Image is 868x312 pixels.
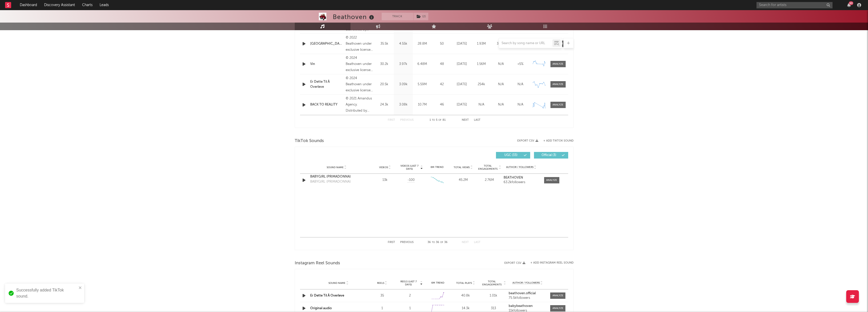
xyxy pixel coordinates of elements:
div: 3.09k [395,82,412,87]
div: 2.76M [477,178,501,183]
button: Export CSV [504,262,525,265]
a: Er Dette Til Å Overleve [310,294,344,297]
div: [DATE] [453,102,470,107]
div: 13k [373,178,397,183]
div: 2 [397,293,423,298]
button: Previous [400,241,414,244]
span: TikTok Sounds [295,138,324,144]
div: 1.01k [481,293,506,298]
div: N/A [512,102,529,107]
div: 6.48M [414,62,431,67]
div: 46 [433,102,451,107]
a: Vin [310,62,343,67]
input: Search for artists [756,2,833,8]
strong: babybeathoven [509,304,533,308]
div: © 2021 Amandus Agency. Distributed by ADA Nordic - A Division of Warner Music Group [346,96,373,114]
div: © 2024 Beathoven under exclusive license to Warner Music Norway AS [346,75,373,94]
div: 40.8k [453,293,478,298]
div: 36 36 36 [424,239,452,246]
div: 35 [370,293,395,298]
strong: BEATHOVEN [504,176,523,179]
div: 30.2k [376,62,393,67]
div: 42 [433,82,451,87]
div: N/A [512,82,529,87]
div: 1 [370,306,395,311]
div: 1 [397,306,423,311]
span: -100 [408,178,415,183]
div: [DATE] [453,62,470,67]
div: N/A [473,102,490,107]
button: UGC(33) [496,152,530,159]
input: Search by song name or URL [499,41,552,45]
button: Export CSV [517,139,538,142]
span: UGC ( 33 ) [499,154,523,157]
a: BABYGIRL (PRIMADONNA) [310,174,363,179]
div: 48 [433,62,451,67]
div: BABYGIRL (PRIMADONNA) [310,179,351,184]
a: BEATHOVEN [504,176,539,180]
button: Next [462,241,469,244]
button: Next [462,119,469,122]
div: 24.3k [376,102,393,107]
span: Reels [377,282,384,285]
div: © 2024 Beathoven under exclusive license to Warner Music Norway AS [346,55,373,73]
button: Official(3) [534,152,568,159]
a: babybeathoven [509,304,547,308]
div: 63.2k followers [504,181,539,184]
span: Videos (last 7 days) [399,164,420,170]
span: Total Plays [456,282,472,285]
div: 75.5k followers [509,296,547,300]
span: Author / Followers [506,166,533,169]
button: close [79,286,82,290]
div: 254k [473,82,490,87]
a: Original audio [310,307,332,310]
div: N/A [492,102,509,107]
span: of [440,241,443,244]
div: Successfully added TikTok sound. [16,287,77,299]
strong: beathoven.official [509,292,536,295]
span: Instagram Reel Sounds [295,260,340,266]
span: to [432,241,435,244]
button: Previous [400,119,414,122]
button: + Add TikTok Sound [538,140,574,142]
div: 3.08k [395,102,412,107]
div: 90 [849,1,853,5]
span: Total Engagements [481,280,503,286]
button: (2) [414,13,428,20]
div: 1.56M [473,62,490,67]
div: 1 5 81 [424,117,452,123]
span: Sound Name [327,166,344,169]
div: Er Dette Til Å Overleve [310,79,343,89]
div: 3.97k [395,62,412,67]
div: Beathoven [333,13,375,21]
span: Author / Followers [512,281,540,285]
button: First [388,119,395,122]
span: Total Views [454,166,470,169]
a: BACK TO REALITY [310,102,343,107]
div: 20.5k [376,82,393,87]
div: © 2022 Beathoven under exclusive license to Warner Music Norway AS [346,35,373,53]
button: + Add TikTok Sound [543,140,574,142]
div: <5% [512,62,529,67]
button: First [388,241,395,244]
button: Track [382,13,413,20]
div: 6M Trend [425,281,451,285]
div: 5.59M [414,82,431,87]
span: Reels (last 7 days) [397,280,420,286]
span: ( 2 ) [413,13,429,20]
span: Sound Name [328,282,345,285]
span: Official ( 3 ) [537,154,561,157]
div: [DATE] [453,82,470,87]
button: + Add Instagram Reel Sound [530,262,574,264]
div: 45.2M [451,178,475,183]
span: Videos [379,166,388,169]
div: 313 [481,306,506,311]
div: + Add Instagram Reel Sound [525,262,574,264]
div: 10.7M [414,102,431,107]
div: 14.3k [453,306,478,311]
div: N/A [492,82,509,87]
span: Total Engagements [477,164,498,170]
